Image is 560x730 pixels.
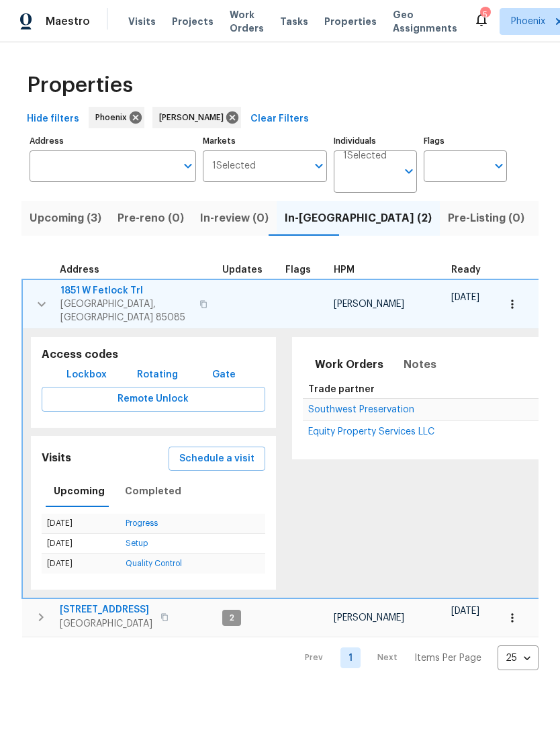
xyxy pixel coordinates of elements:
span: Upcoming (3) [30,209,101,228]
span: Southwest Preservation [308,405,414,414]
a: Goto page 1 [340,647,361,668]
button: Clear Filters [245,107,314,132]
span: Work Orders [315,355,383,374]
span: Completed [125,483,181,500]
span: Rotating [137,367,178,383]
span: Tasks [280,17,308,26]
button: Remote Unlock [42,387,265,412]
a: Equity Property Services LLC [308,428,434,436]
span: [PERSON_NAME] [334,300,404,309]
span: Work Orders [230,8,264,35]
span: Trade partner [308,385,375,394]
span: Equity Property Services LLC [308,427,434,437]
span: Hide filters [27,111,79,128]
span: Updates [222,265,263,275]
td: [DATE] [42,514,120,534]
button: Open [400,162,418,181]
span: Clear Filters [250,111,309,128]
span: Ready [451,265,481,275]
label: Address [30,137,196,145]
span: [GEOGRAPHIC_DATA] [60,617,152,631]
span: 1851 W Fetlock Trl [60,284,191,298]
span: [DATE] [451,606,479,616]
span: Properties [324,15,377,28]
a: Progress [126,519,158,527]
span: 1 Selected [343,150,387,162]
div: 25 [498,641,539,676]
td: [DATE] [42,554,120,574]
span: Notes [404,355,436,374]
div: Earliest renovation start date (first business day after COE or Checkout) [451,265,493,275]
span: Pre-reno (0) [118,209,184,228]
label: Individuals [334,137,417,145]
a: Southwest Preservation [308,406,414,414]
span: Maestro [46,15,90,28]
span: [DATE] [451,293,479,302]
nav: Pagination Navigation [292,645,539,670]
span: 2 [224,612,240,624]
span: Flags [285,265,311,275]
button: Hide filters [21,107,85,132]
span: Phoenix [95,111,132,124]
label: Flags [424,137,507,145]
div: 5 [480,8,489,21]
button: Lockbox [61,363,112,387]
a: Setup [126,539,148,547]
span: Upcoming [54,483,105,500]
button: Gate [203,363,246,387]
div: [PERSON_NAME] [152,107,241,128]
span: Projects [172,15,214,28]
span: Schedule a visit [179,451,254,467]
label: Markets [203,137,328,145]
span: Lockbox [66,367,107,383]
span: In-review (0) [200,209,269,228]
span: [GEOGRAPHIC_DATA], [GEOGRAPHIC_DATA] 85085 [60,298,191,324]
span: Address [60,265,99,275]
span: HPM [334,265,355,275]
span: In-[GEOGRAPHIC_DATA] (2) [285,209,432,228]
span: 1 Selected [212,161,256,172]
span: [STREET_ADDRESS] [60,603,152,617]
div: Phoenix [89,107,144,128]
span: Properties [27,79,133,92]
h5: Access codes [42,348,265,362]
button: Schedule a visit [169,447,265,471]
a: Quality Control [126,559,182,567]
span: Remote Unlock [52,391,254,408]
span: Geo Assignments [393,8,457,35]
h5: Visits [42,451,71,465]
p: Items Per Page [414,651,481,665]
span: [PERSON_NAME] [334,613,404,623]
button: Open [489,156,508,175]
span: Pre-Listing (0) [448,209,524,228]
span: Gate [208,367,240,383]
td: [DATE] [42,534,120,554]
span: Phoenix [511,15,545,28]
button: Rotating [132,363,183,387]
button: Open [179,156,197,175]
span: Visits [128,15,156,28]
button: Open [310,156,328,175]
span: [PERSON_NAME] [159,111,229,124]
